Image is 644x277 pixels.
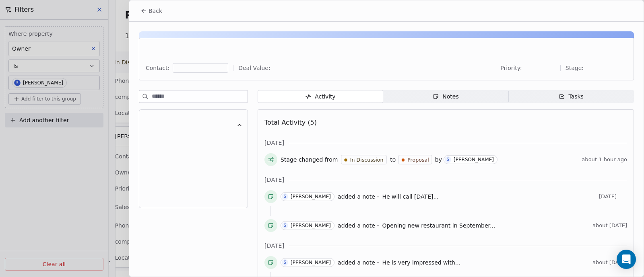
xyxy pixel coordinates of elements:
[264,139,284,147] span: [DATE]
[447,156,449,163] div: S
[382,221,495,230] a: Opening new restaurant in September...
[433,92,458,101] div: Notes
[592,222,627,229] span: about [DATE]
[454,157,494,162] div: [PERSON_NAME]
[599,193,627,200] span: [DATE]
[146,64,169,72] div: Contact:
[592,259,627,266] span: about [DATE]
[264,242,284,250] span: [DATE]
[582,156,627,163] span: about 1 hour ago
[382,259,460,266] span: He is very impressed with...
[284,193,286,200] div: S
[382,193,438,200] span: He will call [DATE]...
[284,259,286,266] div: S
[559,92,584,101] div: Tasks
[291,260,331,265] div: [PERSON_NAME]
[284,222,286,229] div: S
[390,156,396,164] span: to
[291,194,331,199] div: [PERSON_NAME]
[408,156,429,163] span: Proposal
[435,156,442,164] span: by
[291,223,331,228] div: [PERSON_NAME]
[566,64,584,72] span: Stage:
[238,64,270,72] span: Deal Value:
[264,176,284,184] span: [DATE]
[382,258,460,267] a: He is very impressed with...
[338,193,379,201] span: added a note -
[338,259,379,267] span: added a note -
[281,156,338,164] span: Stage changed from
[149,7,162,15] span: Back
[500,64,522,72] span: Priority:
[264,119,317,126] span: Total Activity (5)
[382,222,495,229] span: Opening new restaurant in September...
[617,250,636,269] div: Open Intercom Messenger
[338,222,379,230] span: added a note -
[382,192,438,201] a: He will call [DATE]...
[350,156,384,163] span: In Discussion
[136,4,167,18] button: Back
